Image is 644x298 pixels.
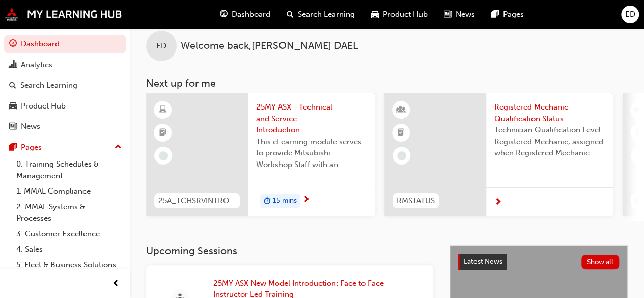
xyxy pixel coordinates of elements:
[4,138,126,157] button: Pages
[397,195,435,207] span: RMSTATUS
[456,9,475,20] span: News
[436,4,483,25] a: news-iconNews
[621,6,639,23] button: ED
[4,97,126,116] a: Product Hub
[444,8,452,21] span: news-icon
[9,143,17,152] span: pages-icon
[483,4,532,25] a: pages-iconPages
[146,245,433,257] h3: Upcoming Sessions
[494,198,502,207] span: next-icon
[302,196,310,205] span: next-icon
[636,126,643,140] span: booktick-icon
[494,101,605,124] span: Registered Mechanic Qualification Status
[12,199,126,226] a: 2. MMAL Systems & Processes
[581,255,620,269] button: Show all
[503,9,524,20] span: Pages
[458,254,619,270] a: Latest NewsShow all
[397,151,406,160] span: learningRecordVerb_NONE-icon
[12,226,126,242] a: 3. Customer Excellence
[398,103,405,117] span: learningResourceType_INSTRUCTOR_LED-icon
[12,257,126,273] a: 5. Fleet & Business Solutions
[130,77,644,89] h3: Next up for me
[4,56,126,74] a: Analytics
[115,141,122,154] span: up-icon
[256,101,367,136] span: 25MY ASX - Technical and Service Introduction
[5,8,122,21] img: mmal
[4,33,126,138] button: DashboardAnalyticsSearch LearningProduct HubNews
[12,183,126,199] a: 1. MMAL Compliance
[9,102,17,111] span: car-icon
[287,8,294,21] span: search-icon
[159,126,166,140] span: booktick-icon
[298,9,355,20] span: Search Learning
[220,8,228,21] span: guage-icon
[398,126,405,140] span: booktick-icon
[9,40,17,49] span: guage-icon
[232,9,270,20] span: Dashboard
[146,93,375,216] a: 25A_TCHSRVINTRO_M25MY ASX - Technical and Service IntroductionThis eLearning module serves to pro...
[625,9,635,20] span: ED
[159,151,168,160] span: learningRecordVerb_NONE-icon
[256,136,367,171] span: This eLearning module serves to provide Mitsubishi Workshop Staff with an introduction to the 25M...
[264,195,271,208] span: duration-icon
[21,59,52,71] div: Analytics
[20,79,77,91] div: Search Learning
[278,4,363,25] a: search-iconSearch Learning
[371,8,379,21] span: car-icon
[363,4,436,25] a: car-iconProduct Hub
[112,278,120,290] span: prev-icon
[464,257,502,266] span: Latest News
[4,117,126,136] a: News
[9,61,17,70] span: chart-icon
[384,93,613,216] a: RMSTATUSRegistered Mechanic Qualification StatusTechnician Qualification Level: Registered Mechan...
[4,35,126,53] a: Dashboard
[4,76,126,95] a: Search Learning
[494,124,605,159] span: Technician Qualification Level: Registered Mechanic, assigned when Registered Mechanic modules ha...
[636,103,643,117] span: learningResourceType_INSTRUCTOR_LED-icon
[383,9,428,20] span: Product Hub
[9,122,17,131] span: news-icon
[158,195,236,207] span: 25A_TCHSRVINTRO_M
[12,241,126,257] a: 4. Sales
[21,121,40,132] div: News
[159,103,166,117] span: learningResourceType_ELEARNING-icon
[273,195,297,207] span: 15 mins
[21,142,42,153] div: Pages
[21,100,66,112] div: Product Hub
[491,8,499,21] span: pages-icon
[212,4,278,25] a: guage-iconDashboard
[156,40,166,52] span: ED
[181,40,358,52] span: Welcome back , [PERSON_NAME] DAEL
[9,81,16,90] span: search-icon
[12,156,126,183] a: 0. Training Schedules & Management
